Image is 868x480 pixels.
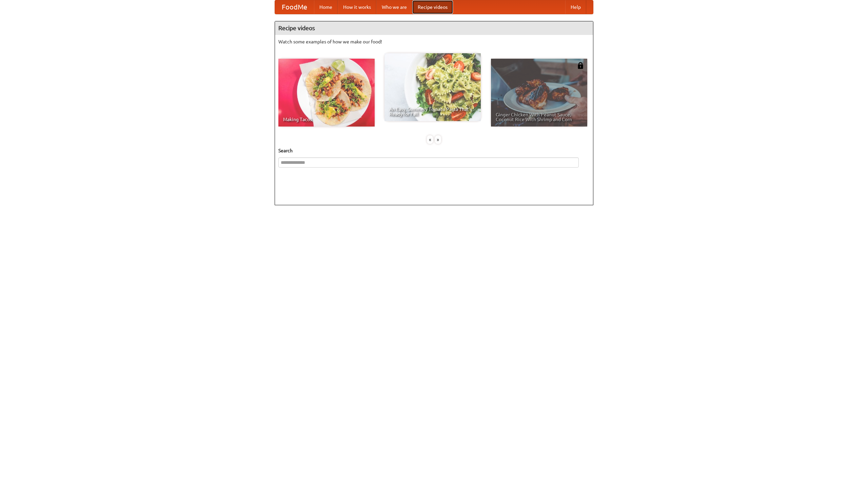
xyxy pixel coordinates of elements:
a: Help [565,0,586,14]
a: FoodMe [275,0,314,14]
span: Making Tacos [283,117,370,122]
a: Recipe videos [412,0,453,14]
p: Watch some examples of how we make our food! [278,38,590,45]
h4: Recipe videos [275,21,593,35]
h5: Search [278,147,590,154]
img: 483408.png [577,62,584,69]
a: An Easy, Summery Tomato Pasta That's Ready for Fall [384,53,481,121]
span: An Easy, Summery Tomato Pasta That's Ready for Fall [389,107,476,116]
a: Home [314,0,338,14]
a: Who we are [376,0,412,14]
a: Making Tacos [278,59,375,127]
div: « [427,135,433,144]
a: How it works [338,0,376,14]
div: » [435,135,441,144]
